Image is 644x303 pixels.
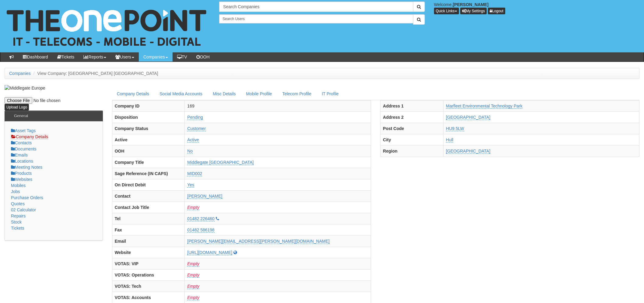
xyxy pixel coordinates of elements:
a: Hull [446,137,453,143]
th: City [380,134,443,146]
a: 02 Calculator [11,207,36,212]
th: VOTAS: Tech [112,281,185,292]
a: Tickets [11,226,24,231]
a: OOH [192,52,214,62]
button: Quick Links [434,8,459,14]
td: 169 [185,100,371,112]
th: Active [112,134,185,146]
th: VOTAS: VIP [112,258,185,270]
a: MID002 [187,171,202,176]
input: Upload Logo [5,104,29,111]
a: Companies [9,71,31,76]
a: [GEOGRAPHIC_DATA] [446,115,490,120]
a: Asset Tags [11,128,36,133]
a: 01482 226460 [187,216,215,221]
a: Contacts [11,140,32,145]
input: Search Companies [219,2,413,12]
a: Emails [11,153,28,157]
th: Address 2 [380,112,443,123]
a: Customer [187,126,206,131]
th: Contact Job Title [112,202,185,213]
a: HU9 5LW [446,126,464,131]
th: Sage Reference (IN CAPS) [112,168,185,179]
th: VOTAS: Operations [112,270,185,281]
a: Stock [11,220,22,224]
a: Quotes [11,201,25,206]
a: Empty [187,261,199,266]
a: TV [173,52,192,62]
a: Social Media Accounts [155,87,207,100]
b: [PERSON_NAME] [453,2,488,7]
a: Repairs [11,213,26,218]
th: Company Title [112,157,185,168]
input: Search Users [219,14,413,23]
a: Documents [11,146,37,151]
a: Meeting Notes [11,165,42,170]
a: Users [111,52,139,62]
a: Marfleet Environmental Technology Park [446,104,522,109]
th: Fax [112,224,185,236]
li: View Company: [GEOGRAPHIC_DATA] [GEOGRAPHIC_DATA] [32,70,158,76]
img: Middlegate Europe [5,85,45,91]
th: Disposition [112,112,185,123]
a: Empty [187,284,199,289]
th: Post Code [380,123,443,134]
a: Dashboard [18,52,53,62]
th: Address 1 [380,100,443,112]
a: Purchase Orders [11,195,43,200]
th: Region [380,146,443,157]
a: Pending [187,115,203,120]
a: [GEOGRAPHIC_DATA] [446,149,490,154]
th: Email [112,236,185,247]
h3: General [11,111,31,121]
a: 01482 586198 [187,227,215,233]
div: Welcome, [429,2,644,14]
th: Company ID [112,100,185,112]
a: Empty [187,295,199,300]
th: Contact [112,191,185,202]
a: Logout [488,8,505,14]
th: On Direct Debit [112,179,185,191]
a: [PERSON_NAME][EMAIL_ADDRESS][PERSON_NAME][DOMAIN_NAME] [187,239,330,244]
a: Reports [79,52,111,62]
a: My Settings [460,8,487,14]
a: Telecom Profile [277,87,316,100]
a: [PERSON_NAME] [187,194,222,199]
a: Mobile Profile [241,87,277,100]
a: Misc Details [208,87,240,100]
a: Empty [187,205,199,210]
th: Company Status [112,123,185,134]
a: Empty [187,273,199,278]
a: Locations [11,159,33,164]
th: Tel [112,213,185,224]
a: Yes [187,182,194,188]
a: Active [187,137,199,143]
a: Companies [139,52,173,62]
th: Website [112,247,185,258]
a: Company Details [112,87,154,100]
a: Middlegate [GEOGRAPHIC_DATA] [187,160,254,165]
th: OOH [112,146,185,157]
a: Mobiles [11,183,26,188]
a: Company Details [11,134,48,139]
a: Jobs [11,189,20,194]
a: [URL][DOMAIN_NAME] [187,250,232,255]
a: IT Profile [317,87,344,100]
a: No [187,149,193,154]
a: Products [11,171,32,176]
a: Tickets [53,52,79,62]
a: Websites [11,177,32,182]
